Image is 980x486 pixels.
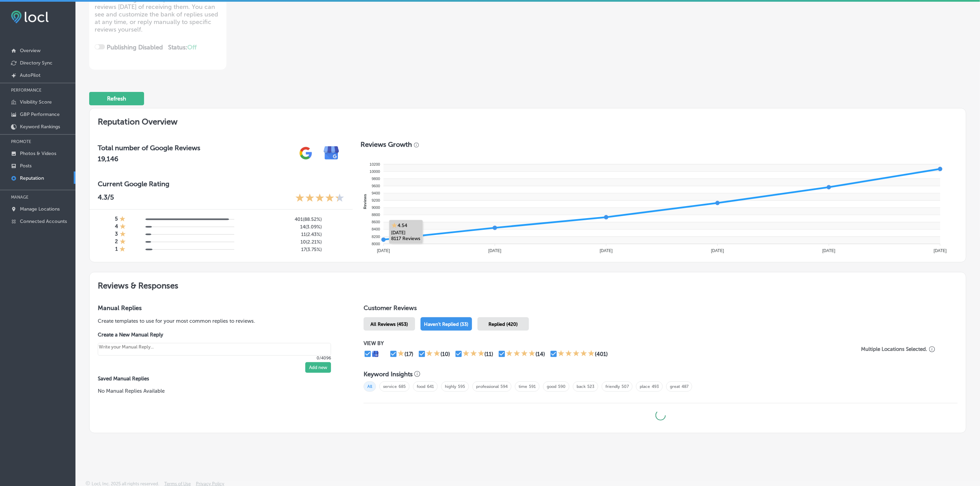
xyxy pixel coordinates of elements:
h3: Reviews Growth [361,140,412,149]
tspan: 10200 [369,162,380,166]
img: gPZS+5FD6qPJAAAAABJRU5ErkJggg== [293,140,319,166]
p: GBP Performance [20,111,60,117]
h4: 4 [115,223,118,231]
p: VIEW BY [364,340,839,346]
p: Overview [20,48,40,54]
div: 1 Star [120,231,126,238]
div: 1 Star [119,216,126,223]
span: Haven't Replied (33) [424,321,469,327]
label: Saved Manual Replies [98,376,342,382]
tspan: 10000 [369,169,380,174]
textarea: Create your Quick Reply [98,343,331,356]
a: 641 [427,384,434,389]
h5: 14 ( 3.09% ) [251,224,322,230]
div: 4.3 Stars [295,193,344,204]
a: service [383,384,397,389]
a: friendly [605,384,620,389]
div: 4 Stars [506,350,535,358]
div: 1 Star [120,238,126,246]
span: Replied (420) [489,321,518,327]
p: Visibility Score [20,99,52,105]
div: 1 Star [119,246,126,253]
tspan: [DATE] [600,248,613,253]
tspan: 9600 [371,184,380,188]
div: (10) [440,351,450,357]
tspan: [DATE] [488,248,501,253]
a: 685 [399,384,406,389]
button: Add new [305,362,331,373]
tspan: 8800 [371,213,380,217]
h2: Reputation Overview [90,108,966,132]
a: 493 [652,384,659,389]
a: 487 [682,384,688,389]
tspan: 8400 [371,227,380,232]
h3: Manual Replies [98,304,342,312]
h3: Current Google Rating [98,180,344,188]
div: 5 Stars [558,350,595,358]
a: 507 [622,384,629,389]
text: Reviews [363,194,367,209]
div: (11) [485,351,494,357]
p: Connected Accounts [20,218,67,224]
h5: 401 ( 88.52% ) [251,216,322,222]
div: (401) [595,351,608,357]
img: fda3e92497d09a02dc62c9cd864e3231.png [11,11,49,23]
div: 1 Star [120,223,126,231]
p: Directory Sync [20,60,52,66]
img: e7ababfa220611ac49bdb491a11684a6.png [319,140,344,166]
tspan: 8200 [371,235,380,239]
tspan: [DATE] [934,248,947,253]
tspan: [DATE] [822,248,835,253]
a: 523 [587,384,594,389]
a: professional [476,384,499,389]
a: food [417,384,425,389]
p: AutoPilot [20,72,40,78]
p: 4.3 /5 [98,193,114,204]
a: 590 [558,384,566,389]
p: Create templates to use for your most common replies to reviews. [98,317,342,325]
a: time [519,384,527,389]
h2: Reviews & Responses [90,272,966,296]
p: No Manual Replies Available [98,387,342,395]
p: 0/4096 [98,356,331,360]
p: Photos & Videos [20,151,56,156]
a: 595 [458,384,465,389]
tspan: 9400 [371,191,380,195]
a: 594 [500,384,508,389]
tspan: 9800 [371,177,380,181]
h4: 3 [115,231,118,238]
span: All Reviews (453) [371,321,408,327]
div: 3 Stars [463,350,485,358]
div: (14) [535,351,545,357]
h3: Keyword Insights [364,370,413,378]
tspan: 8600 [371,220,380,224]
div: 1 Star [398,350,404,358]
a: great [670,384,680,389]
h4: 1 [115,246,118,253]
tspan: 9200 [371,198,380,202]
span: All [364,381,376,392]
h4: 5 [115,216,118,223]
h4: 2 [115,238,118,246]
tspan: [DATE] [711,248,724,253]
div: (17) [404,351,413,357]
h3: Total number of Google Reviews [98,144,200,152]
p: Posts [20,163,32,169]
p: Keyword Rankings [20,124,60,130]
tspan: [DATE] [377,248,390,253]
h5: 17 ( 3.75% ) [251,247,322,252]
a: 591 [529,384,536,389]
button: Refresh [89,92,144,105]
div: 2 Stars [426,350,440,358]
p: Manage Locations [20,206,60,212]
h1: Customer Reviews [364,304,958,315]
a: highly [445,384,456,389]
h5: 11 ( 2.43% ) [251,232,322,237]
h2: 19,146 [98,155,200,163]
a: place [640,384,650,389]
a: good [547,384,556,389]
a: back [577,384,586,389]
tspan: 8000 [371,242,380,246]
h5: 10 ( 2.21% ) [251,239,322,245]
p: Multiple Locations Selected. [861,346,928,352]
